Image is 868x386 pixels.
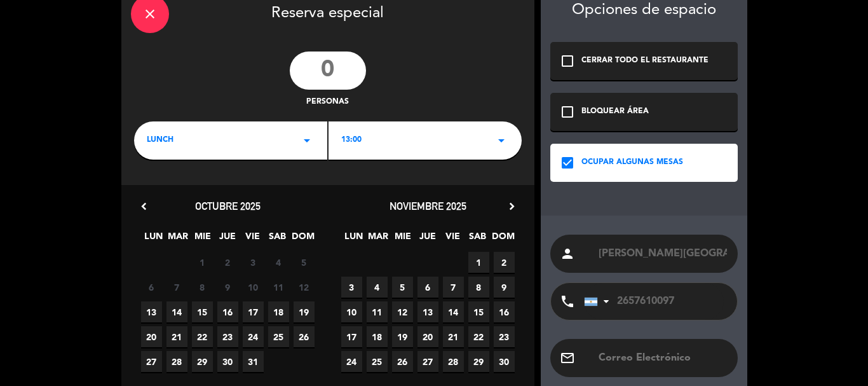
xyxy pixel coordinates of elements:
[243,351,264,372] span: 31
[268,252,289,273] span: 4
[217,277,238,298] span: 9
[392,301,413,322] span: 12
[581,156,683,169] div: OCUPAR ALGUNAS MESAS
[290,52,366,90] input: 0
[494,351,515,372] span: 30
[367,326,388,347] span: 18
[292,229,313,250] span: DOM
[368,229,389,250] span: MAR
[243,277,264,298] span: 10
[267,229,288,250] span: SAB
[192,301,213,322] span: 15
[168,229,189,250] span: MAR
[341,134,362,147] span: 13:00
[294,252,315,273] span: 5
[367,351,388,372] span: 25
[505,200,519,213] i: chevron_right
[443,277,464,298] span: 7
[294,326,315,347] span: 26
[341,277,362,298] span: 3
[393,229,414,250] span: MIE
[166,351,187,372] span: 28
[192,252,213,273] span: 1
[141,277,162,298] span: 6
[341,351,362,372] span: 24
[268,326,289,347] span: 25
[467,229,488,250] span: SAB
[193,229,214,250] span: MIE
[306,96,349,109] span: personas
[443,301,464,322] span: 14
[597,245,728,263] input: Nombre
[294,301,315,322] span: 19
[581,55,709,67] div: CERRAR TODO EL RESTAURANTE
[494,133,509,148] i: arrow_drop_down
[141,326,162,347] span: 20
[294,277,315,298] span: 12
[217,326,238,347] span: 23
[492,229,513,250] span: DOM
[417,351,438,372] span: 27
[560,350,575,366] i: email
[142,6,158,22] i: close
[392,351,413,372] span: 26
[143,229,164,250] span: LUN
[299,133,315,148] i: arrow_drop_down
[468,277,489,298] span: 8
[341,301,362,322] span: 10
[468,252,489,273] span: 1
[192,351,213,372] span: 29
[560,155,575,170] i: check_box
[468,326,489,347] span: 22
[584,283,724,320] input: Teléfono
[443,326,464,347] span: 21
[550,1,738,20] div: Opciones de espacio
[560,53,575,69] i: check_box_outline_blank
[494,252,515,273] span: 2
[217,229,238,250] span: JUE
[560,294,575,309] i: phone
[442,229,463,250] span: VIE
[268,301,289,322] span: 18
[581,106,649,118] div: BLOQUEAR ÁREA
[392,277,413,298] span: 5
[242,229,263,250] span: VIE
[494,326,515,347] span: 23
[597,349,728,367] input: Correo Electrónico
[192,326,213,347] span: 22
[494,301,515,322] span: 16
[468,301,489,322] span: 15
[367,277,388,298] span: 4
[141,301,162,322] span: 13
[417,277,438,298] span: 6
[560,246,575,261] i: person
[195,200,261,212] span: octubre 2025
[417,229,438,250] span: JUE
[343,229,364,250] span: LUN
[243,301,264,322] span: 17
[443,351,464,372] span: 28
[243,252,264,273] span: 3
[494,277,515,298] span: 9
[268,277,289,298] span: 11
[367,301,388,322] span: 11
[141,351,162,372] span: 27
[166,277,187,298] span: 7
[192,277,213,298] span: 8
[417,326,438,347] span: 20
[137,200,151,213] i: chevron_left
[468,351,489,372] span: 29
[217,301,238,322] span: 16
[585,284,614,319] div: Argentina: +54
[166,301,187,322] span: 14
[166,326,187,347] span: 21
[243,326,264,347] span: 24
[417,301,438,322] span: 13
[390,200,466,212] span: noviembre 2025
[147,134,173,147] span: lunch
[217,351,238,372] span: 30
[560,104,575,120] i: check_box_outline_blank
[217,252,238,273] span: 2
[341,326,362,347] span: 17
[392,326,413,347] span: 19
